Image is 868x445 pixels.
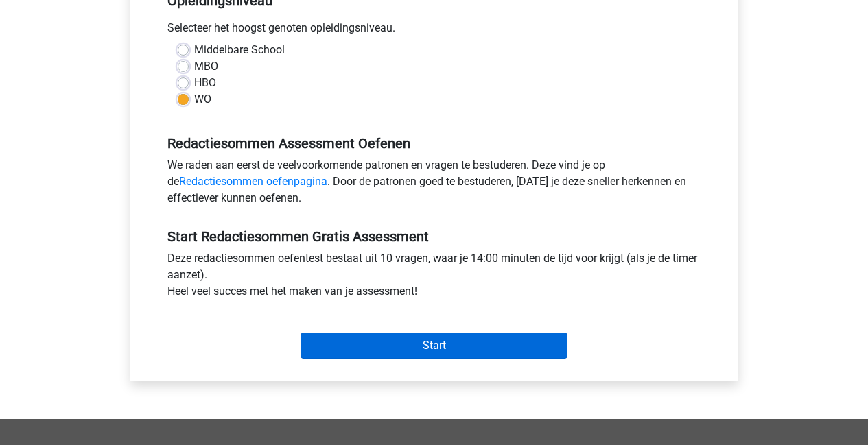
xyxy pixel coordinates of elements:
[194,75,216,91] label: HBO
[157,250,712,305] div: Deze redactiesommen oefentest bestaat uit 10 vragen, waar je 14:00 minuten de tijd voor krijgt (a...
[179,175,327,188] a: Redactiesommen oefenpagina
[167,228,701,245] h5: Start Redactiesommen Gratis Assessment
[194,58,218,75] label: MBO
[157,20,712,42] div: Selecteer het hoogst genoten opleidingsniveau.
[301,333,567,359] input: Start
[194,91,211,108] label: WO
[194,42,285,58] label: Middelbare School
[157,157,712,212] div: We raden aan eerst de veelvoorkomende patronen en vragen te bestuderen. Deze vind je op de . Door...
[167,135,701,152] h5: Redactiesommen Assessment Oefenen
